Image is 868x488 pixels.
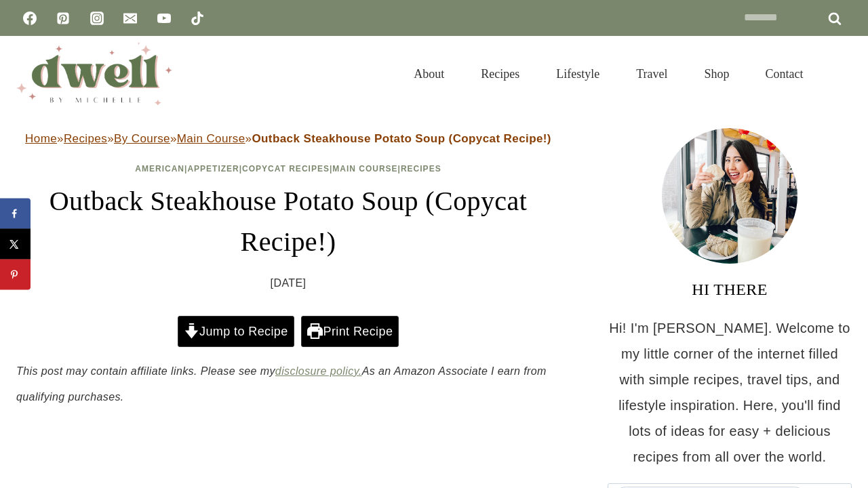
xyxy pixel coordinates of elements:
a: Home [25,132,57,145]
img: DWELL by michelle [16,43,172,105]
a: Recipes [64,132,107,145]
h3: HI THERE [608,277,852,302]
a: disclosure policy. [275,365,362,377]
nav: Primary Navigation [395,50,822,98]
button: View Search Form [829,62,852,85]
h1: Outback Steakhouse Potato Soup (Copycat Recipe!) [16,181,560,262]
time: [DATE] [271,273,307,293]
em: This post may contain affiliate links. Please see my As an Amazon Associate I earn from qualifyin... [16,365,547,403]
a: Main Course [332,164,397,174]
a: Main Course [177,132,245,145]
a: Email [117,5,144,32]
a: About [395,50,462,98]
a: Instagram [83,5,111,32]
a: Facebook [16,5,43,32]
a: Appetizer [187,164,239,174]
a: Travel [618,50,686,98]
a: Recipes [401,164,441,174]
strong: Outback Steakhouse Potato Soup (Copycat Recipe!) [252,132,551,145]
a: Jump to Recipe [178,316,294,347]
span: | | | | [135,164,441,174]
span: » » » » [25,132,551,145]
a: Copycat Recipes [242,164,330,174]
a: TikTok [184,5,211,32]
a: Contact [747,50,822,98]
a: Print Recipe [301,316,399,347]
a: By Course [114,132,170,145]
a: American [135,164,184,174]
a: Shop [686,50,747,98]
a: Recipes [462,50,538,98]
a: Lifestyle [538,50,618,98]
p: Hi! I'm [PERSON_NAME]. Welcome to my little corner of the internet filled with simple recipes, tr... [608,315,852,470]
a: YouTube [151,5,178,32]
a: Pinterest [50,5,77,32]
